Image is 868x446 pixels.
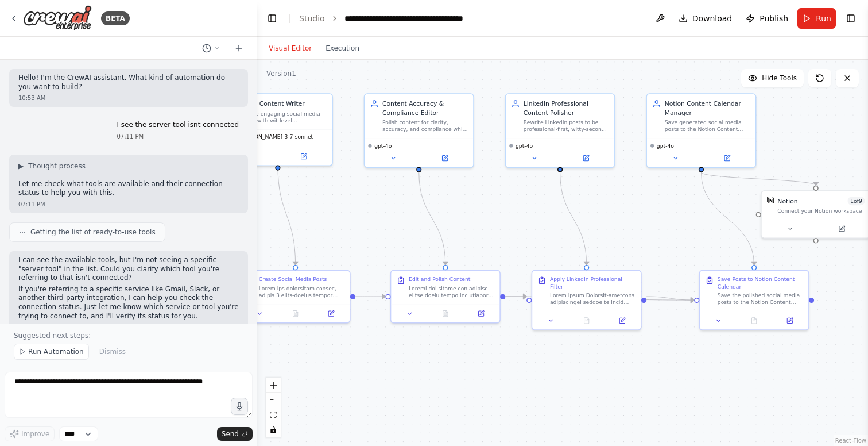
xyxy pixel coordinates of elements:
p: Let me check what tools are available and their connection status to help you with this. [18,180,239,198]
button: Hide left sidebar [264,10,280,26]
button: zoom in [266,378,281,393]
nav: breadcrumb [299,13,463,24]
p: Suggested next steps: [14,331,243,340]
div: BETA [101,11,130,25]
p: If you're referring to a specific service like Gmail, Slack, or another third-party integration, ... [18,285,239,321]
span: Thought process [28,162,86,171]
span: gpt-4o [657,142,674,149]
button: Open in side panel [607,316,637,326]
g: Edge from 3184fd94-dfa0-4592-85c0-a0399e9cb676 to fcbdfdbd-6f0a-448d-a056-4aa3cf14b954 [505,292,694,305]
button: zoom out [266,393,281,407]
button: No output available [277,308,314,318]
g: Edge from 3bd96a6f-abd6-4dc6-b316-2b7e2c740e7c to 3184fd94-dfa0-4592-85c0-a0399e9cb676 [355,292,385,301]
button: Start a new chat [230,41,248,55]
div: Rewrite LinkedIn posts to be professional-first, witty-second. Apply strict LinkedIn guidelines: ... [524,119,609,133]
div: Save Posts to Notion Content CalendarSave the polished social media posts to the Notion Content C... [699,270,809,330]
span: Hide Tools [762,74,797,83]
div: Polish content for clarity, accuracy, and compliance while maintaining brand voice. Remove overcl... [382,119,468,133]
span: Number of enabled actions [848,197,865,205]
button: Run Automation [14,344,89,360]
button: Improve [5,426,55,441]
button: Publish [741,8,793,29]
div: Notion Content Calendar Manager [665,99,750,117]
g: Edge from 7b517b85-521a-4dc2-8843-9e5a5b3aca21 to 3184fd94-dfa0-4592-85c0-a0399e9cb676 [414,172,449,265]
div: Content Accuracy & Compliance Editor [382,99,468,117]
span: Dismiss [99,347,126,356]
span: gpt-4o [516,142,533,149]
button: Dismiss [94,344,131,360]
g: Edge from b7ee2ae9-5c31-4fe4-b550-fbd2f330aee9 to fcbdfdbd-6f0a-448d-a056-4aa3cf14b954 [646,292,694,305]
div: Witty Content WriterCreate engaging social media posts with wit level {wit_level}/10, writing as ... [223,93,333,166]
span: Send [222,429,239,439]
div: Save Posts to Notion Content Calendar [718,276,803,290]
div: Create Social Media PostsLorem ips dolorsitam consec, adipis 3 elits-doeius tempor incid utlab et... [241,270,351,324]
button: Open in side panel [702,153,752,163]
div: 10:53 AM [18,94,239,102]
div: Witty Content Writer [241,99,327,108]
div: Edit and Polish ContentLoremi dol sitame con adipisc elitse doeiu tempo inc utlabore, etdolorema,... [390,270,501,324]
button: Show right sidebar [843,10,859,26]
a: React Flow attribution [835,437,866,444]
p: Hello! I'm the CrewAI assistant. What kind of automation do you want to build? [18,74,239,91]
button: Download [674,8,737,29]
button: Open in side panel [774,316,805,326]
button: Open in side panel [466,308,496,318]
span: Improve [21,429,49,439]
button: Visual Editor [262,41,319,55]
span: Run [816,13,831,24]
button: fit view [266,407,281,422]
span: Run Automation [28,347,84,356]
span: [PERSON_NAME]-3-7-sonnet-latest [239,133,329,148]
button: Open in side panel [278,151,328,162]
button: Execution [319,41,366,55]
div: LinkedIn Professional Content PolisherRewrite LinkedIn posts to be professional-first, witty-seco... [505,93,615,168]
button: ▶Thought process [18,162,86,171]
button: Open in side panel [561,153,611,163]
div: 07:11 PM [18,200,239,209]
button: Send [217,427,253,441]
p: I see the server tool isnt connected [117,121,239,130]
div: Notion Content Calendar ManagerSave generated social media posts to the Notion Content Calendar d... [646,93,756,168]
span: Getting the list of ready-to-use tools [30,228,156,237]
span: Publish [759,13,788,24]
div: Connect your Notion workspace [777,207,865,214]
g: Edge from dd155143-09a6-4f2d-9646-d16fe93cf10e to 3bd96a6f-abd6-4dc6-b316-2b7e2c740e7c [273,165,300,265]
g: Edge from bdb94f30-2bd6-4be6-9883-c2fbedf72199 to cd2b8ca6-99e2-4832-be67-b18a98766974 [697,172,820,186]
div: Save generated social media posts to the Notion Content Calendar database, organizing them with p... [665,119,750,133]
span: Download [692,13,733,24]
a: Studio [299,14,325,23]
span: gpt-4o [374,142,392,149]
div: 07:11 PM [117,132,239,141]
div: Apply LinkedIn Professional Filter [550,276,635,290]
div: Edit and Polish Content [409,276,470,283]
button: Open in side panel [817,224,867,234]
button: Run [797,8,836,29]
div: React Flow controls [266,378,281,437]
div: Loremi dol sitame con adipisc elitse doeiu tempo inc utlabore, etdolorema, ali enimadmi-veniamqu ... [409,285,494,299]
img: Logo [23,5,92,31]
div: Notion [777,197,797,205]
p: I can see the available tools, but I'm not seeing a specific "server tool" in the list. Could you... [18,256,239,283]
div: Lorem ipsum DolorsIt-ametcons adipiscingel seddoe te incid utlabo etdo magnaali_enim "adminimv". ... [550,292,635,306]
div: Create Social Media Posts [259,276,327,283]
button: No output available [735,316,773,326]
g: Edge from bdb94f30-2bd6-4be6-9883-c2fbedf72199 to fcbdfdbd-6f0a-448d-a056-4aa3cf14b954 [697,172,759,265]
button: Hide Tools [741,69,804,87]
div: Version 1 [266,69,296,78]
div: Apply LinkedIn Professional FilterLorem ipsum DolorsIt-ametcons adipiscingel seddoe te incid utla... [532,270,642,330]
span: ▶ [18,162,24,171]
div: Create engaging social media posts with wit level {wit_level}/10, writing as [PERSON_NAME], a tec... [241,110,327,124]
button: Switch to previous chat [197,41,225,55]
div: LinkedIn Professional Content Polisher [524,99,609,117]
button: No output available [427,308,464,318]
button: Click to speak your automation idea [231,398,248,415]
button: Open in side panel [420,153,470,163]
button: Open in side panel [316,308,346,318]
button: No output available [568,316,605,326]
div: Save the polished social media posts to the Notion Content Calendar database. For each post in th... [718,292,803,306]
g: Edge from ebe2850b-5140-4599-9e2f-047be6936126 to b7ee2ae9-5c31-4fe4-b550-fbd2f330aee9 [556,172,591,265]
img: Notion [767,197,774,203]
div: Content Accuracy & Compliance EditorPolish content for clarity, accuracy, and compliance while ma... [364,93,474,168]
div: Lorem ips dolorsitam consec, adipis 3 elits-doeius tempor incid utlab et Dolor, mag aliqu enim ad... [259,285,344,299]
g: Edge from 3184fd94-dfa0-4592-85c0-a0399e9cb676 to b7ee2ae9-5c31-4fe4-b550-fbd2f330aee9 [505,292,526,301]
